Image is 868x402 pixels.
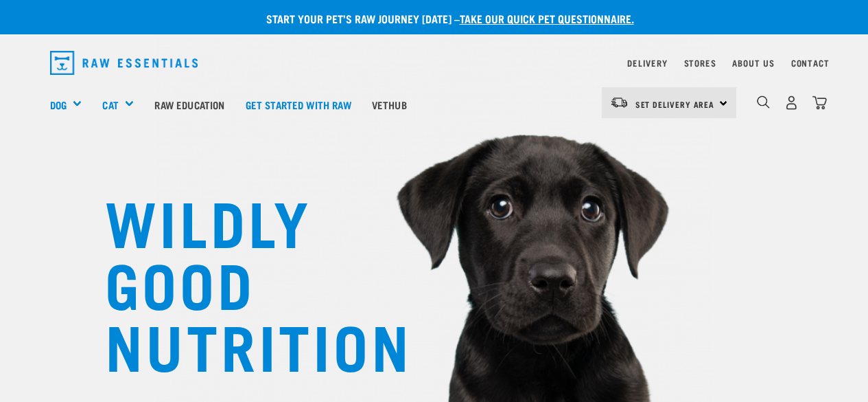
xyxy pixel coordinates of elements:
a: Get started with Raw [235,77,362,132]
a: take our quick pet questionnaire. [460,15,634,21]
a: Vethub [362,77,417,132]
a: Contact [791,60,830,65]
img: van-moving.png [610,96,629,109]
h1: WILDLY GOOD NUTRITION [105,189,379,375]
a: Dog [50,97,67,113]
a: Cat [102,97,118,113]
img: home-icon-1@2x.png [757,96,770,109]
a: Delivery [627,60,667,65]
a: Raw Education [144,77,235,132]
a: About Us [732,60,774,65]
img: Raw Essentials Logo [50,51,198,75]
img: home-icon@2x.png [812,96,827,110]
img: user.png [784,96,799,110]
span: Set Delivery Area [635,102,715,107]
a: Stores [684,60,716,65]
nav: dropdown navigation [39,45,830,80]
